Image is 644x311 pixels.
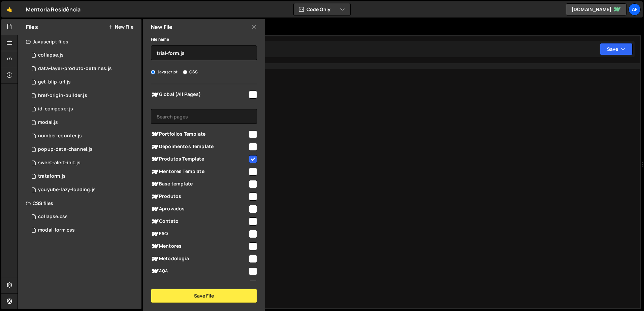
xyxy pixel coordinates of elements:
[38,187,96,193] div: youyube-lazy-loading.js
[26,129,141,143] div: 13451/33723.js
[629,3,641,15] a: Af
[38,106,73,112] div: id-composer.js
[151,143,248,151] span: Depoimentos Template
[151,205,248,213] span: Aprovados
[38,133,82,139] div: number-counter.js
[566,3,626,15] a: [DOMAIN_NAME]
[294,3,350,15] button: Code Only
[151,109,257,124] input: Search pages
[183,70,187,74] input: CSS
[26,183,141,197] div: 13451/33697.js
[151,180,248,188] span: Base template
[151,130,248,138] span: Portfolios Template
[600,43,633,55] button: Save
[26,5,80,13] div: Mentoria Residência
[26,75,141,89] div: 13451/40958.js
[26,102,141,116] div: 13451/34288.js
[151,70,155,74] input: Javascript
[26,223,141,237] div: 13451/34579.css
[151,280,248,288] span: Password
[18,35,141,48] div: Javascript files
[151,45,257,60] input: Name
[151,255,248,263] span: Metodologia
[38,160,80,166] div: sweet-alert-init.js
[151,242,248,250] span: Mentores
[26,48,141,62] div: 13451/34194.js
[151,168,248,176] span: Mentores Template
[38,66,112,72] div: data-layer-produto-detalhes.js
[26,143,141,156] div: 13451/38038.js
[183,69,198,75] label: CSS
[151,155,248,163] span: Produtos Template
[151,267,248,275] span: 404
[151,289,257,303] button: Save File
[151,91,248,99] span: Global (All Pages)
[38,79,71,85] div: get-blip-url.js
[151,36,169,43] label: File name
[151,23,172,31] h2: New File
[108,24,133,30] button: New File
[38,173,66,179] div: trataform.js
[26,156,141,170] div: 13451/34305.js
[38,119,58,126] div: modal.js
[151,69,178,75] label: Javascript
[26,210,141,223] div: 13451/34192.css
[151,230,248,238] span: FAQ
[38,52,64,58] div: collapse.js
[26,23,38,31] h2: Files
[38,214,68,220] div: collapse.css
[1,1,18,18] a: 🤙
[151,193,248,201] span: Produtos
[26,116,141,129] div: 13451/34314.js
[26,170,141,183] div: 13451/36559.js
[26,62,141,75] div: 13451/34112.js
[18,197,141,210] div: CSS files
[26,89,141,102] div: 13451/34103.js
[38,227,75,233] div: modal-form.css
[38,93,87,99] div: href-origin-builder.js
[151,217,248,226] span: Contato
[38,146,93,152] div: popup-data-channel.js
